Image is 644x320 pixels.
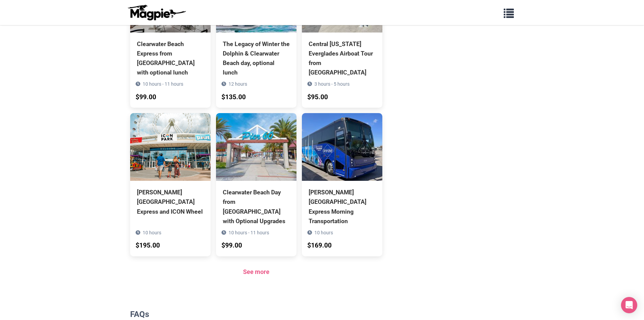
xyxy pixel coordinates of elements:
span: 10 hours - 11 hours [229,230,269,235]
img: Kennedy Space Center Express and ICON Wheel [130,113,211,181]
img: logo-ab69f6fb50320c5b225c76a69d11143b.png [126,4,187,21]
div: Open Intercom Messenger [621,297,637,313]
span: 10 hours [314,230,333,235]
a: See more [243,268,269,275]
div: [PERSON_NAME][GEOGRAPHIC_DATA] Express Morning Transportation [309,188,376,226]
div: $135.00 [221,92,246,103]
div: The Legacy of Winter the Dolphin & Clearwater Beach day, optional lunch [223,39,290,78]
div: [PERSON_NAME][GEOGRAPHIC_DATA] Express and ICON Wheel [137,188,204,216]
span: 10 hours - 11 hours [143,81,183,87]
a: [PERSON_NAME][GEOGRAPHIC_DATA] Express and ICON Wheel 10 hours $195.00 [130,113,211,247]
span: 12 hours [229,81,247,87]
img: Clearwater Beach Day from Orlando with Optional Upgrades [216,113,296,181]
div: $169.00 [307,240,332,251]
div: Central [US_STATE] Everglades Airboat Tour from [GEOGRAPHIC_DATA] [309,39,376,78]
img: Kennedy Space Center Express Morning Transportation [302,113,382,181]
span: 3 hours - 5 hours [314,81,350,87]
div: $99.00 [136,92,156,103]
div: Clearwater Beach Express from [GEOGRAPHIC_DATA] with optional lunch [137,39,204,78]
a: [PERSON_NAME][GEOGRAPHIC_DATA] Express Morning Transportation 10 hours $169.00 [302,113,382,256]
div: $95.00 [307,92,328,103]
div: $99.00 [221,240,242,251]
span: 10 hours [143,230,161,235]
a: Clearwater Beach Day from [GEOGRAPHIC_DATA] with Optional Upgrades 10 hours - 11 hours $99.00 [216,113,296,256]
div: $195.00 [136,240,160,251]
h2: FAQs [130,310,383,319]
div: Clearwater Beach Day from [GEOGRAPHIC_DATA] with Optional Upgrades [223,188,290,226]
